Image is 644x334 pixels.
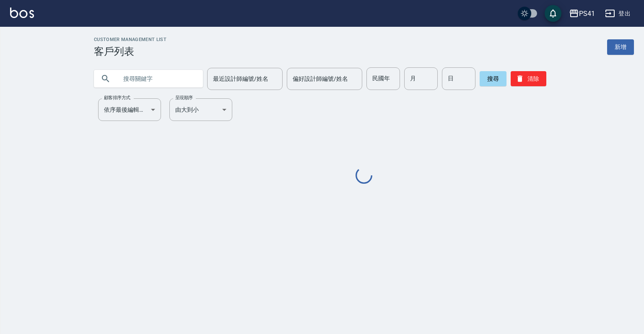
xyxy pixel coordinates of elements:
[169,98,232,121] div: 由大到小
[94,37,166,42] h2: Customer Management List
[602,6,634,21] button: 登出
[579,8,595,19] div: PS41
[566,5,598,22] button: PS41
[117,67,196,90] input: 搜尋關鍵字
[175,95,193,101] label: 呈現順序
[480,71,506,86] button: 搜尋
[511,71,546,86] button: 清除
[545,5,561,22] button: save
[607,39,634,55] a: 新增
[94,46,166,57] h3: 客戶列表
[104,95,130,101] label: 顧客排序方式
[10,8,34,18] img: Logo
[98,98,161,121] div: 依序最後編輯時間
